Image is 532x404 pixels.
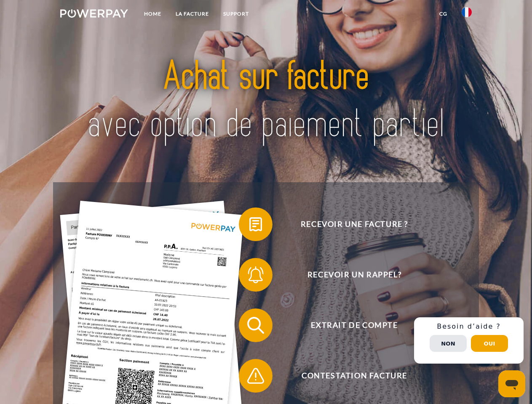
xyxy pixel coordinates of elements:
a: Home [137,6,168,21]
button: Extrait de compte [239,308,458,342]
iframe: Bouton de lancement de la fenêtre de messagerie [498,370,525,397]
img: logo-powerpay-white.svg [60,9,128,18]
span: Extrait de compte [251,308,457,342]
span: Recevoir un rappel? [251,258,457,292]
button: Contestation Facture [239,359,458,393]
span: Recevoir une facture ? [251,207,457,241]
img: qb_bell.svg [245,264,266,285]
a: LA FACTURE [168,6,216,21]
button: Non [430,335,467,352]
div: Schnellhilfe [414,317,524,364]
img: fr [462,7,472,17]
button: Recevoir une facture ? [239,207,458,241]
img: qb_search.svg [245,315,266,336]
button: Recevoir un rappel? [239,258,458,292]
h3: Besoin d’aide ? [419,322,519,331]
span: Contestation Facture [251,359,457,393]
a: CG [432,6,454,21]
img: qb_bill.svg [245,214,266,235]
a: Support [216,6,256,21]
button: Oui [471,335,508,352]
img: qb_warning.svg [245,365,266,386]
img: title-powerpay_fr.svg [80,40,452,161]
